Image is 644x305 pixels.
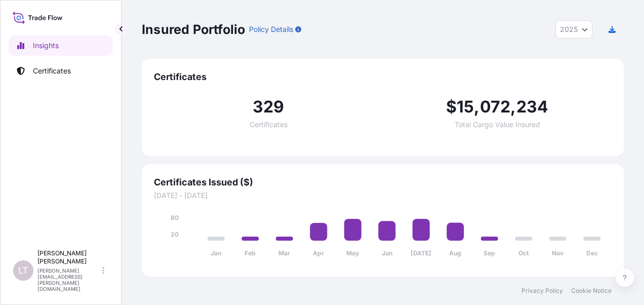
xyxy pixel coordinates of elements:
[154,71,612,83] span: Certificates
[346,249,359,257] tspan: May
[510,99,516,115] span: ,
[154,176,612,188] span: Certificates Issued ($)
[382,249,392,257] tspan: Jun
[313,249,324,257] tspan: Apr
[245,249,256,257] tspan: Feb
[455,121,540,128] span: Total Cargo Value Insured
[457,99,474,115] span: 15
[171,231,179,238] tspan: 20
[18,265,28,276] span: LT
[142,21,245,37] p: Insured Portfolio
[560,24,578,34] span: 2025
[555,20,592,39] button: Year Selector
[9,61,113,81] a: Certificates
[449,249,461,257] tspan: Aug
[571,287,612,295] a: Cookie Notice
[484,249,495,257] tspan: Sep
[411,249,431,257] tspan: [DATE]
[37,268,100,292] p: [PERSON_NAME][EMAIL_ADDRESS][PERSON_NAME][DOMAIN_NAME]
[521,287,563,295] a: Privacy Policy
[474,99,479,115] span: ,
[9,35,113,56] a: Insights
[278,249,290,257] tspan: Mar
[249,24,293,34] p: Policy Details
[552,249,564,257] tspan: Nov
[33,41,59,51] p: Insights
[250,121,288,128] span: Certificates
[171,214,179,221] tspan: 80
[154,190,612,201] span: [DATE] - [DATE]
[516,99,549,115] span: 234
[446,99,457,115] span: $
[586,249,598,257] tspan: Dec
[211,249,221,257] tspan: Jan
[253,99,285,115] span: 329
[33,66,71,76] p: Certificates
[480,99,511,115] span: 072
[518,249,529,257] tspan: Oct
[37,249,100,265] p: [PERSON_NAME] [PERSON_NAME]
